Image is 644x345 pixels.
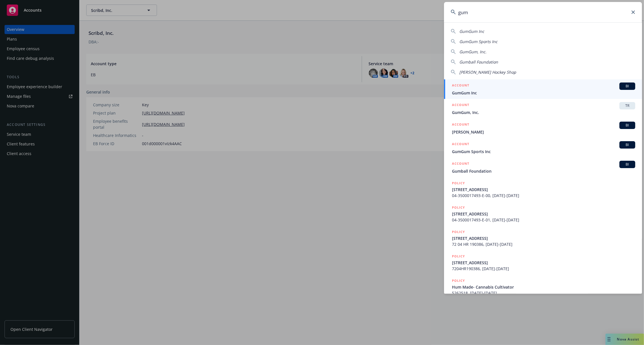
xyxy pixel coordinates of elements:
[452,260,635,266] span: [STREET_ADDRESS]
[452,266,635,272] span: 7204HR190386, [DATE]-[DATE]
[452,129,635,135] span: [PERSON_NAME]
[622,123,633,128] span: BI
[459,59,498,65] span: Gumball Foundation
[622,84,633,89] span: BI
[459,49,486,54] span: GumGum, Inc.
[452,192,635,198] span: 04-3500017493-E-00, [DATE]-[DATE]
[444,250,642,275] a: POLICY[STREET_ADDRESS]7204HR190386, [DATE]-[DATE]
[452,102,469,109] h5: ACCOUNT
[452,278,465,283] h5: POLICY
[444,118,642,138] a: ACCOUNTBI[PERSON_NAME]
[452,253,465,259] h5: POLICY
[452,90,635,96] span: GumGum Inc
[452,205,465,210] h5: POLICY
[452,141,469,148] h5: ACCOUNT
[459,29,484,34] span: GumGum Inc
[444,138,642,158] a: ACCOUNTBIGumGum Sports Inc
[444,2,642,22] input: Search...
[622,142,633,147] span: BI
[452,109,635,115] span: GumGum, Inc.
[452,229,465,235] h5: POLICY
[452,180,465,186] h5: POLICY
[452,284,635,290] span: Hum Made- Cannabis Cultivator
[444,202,642,226] a: POLICY[STREET_ADDRESS]04-3500017493-E-01, [DATE]-[DATE]
[444,158,642,177] a: ACCOUNTBIGumball Foundation
[444,226,642,250] a: POLICY[STREET_ADDRESS]72 04 HR 190386, [DATE]-[DATE]
[452,290,635,296] span: 5262518, [DATE]-[DATE]
[444,275,642,299] a: POLICYHum Made- Cannabis Cultivator5262518, [DATE]-[DATE]
[452,211,635,217] span: [STREET_ADDRESS]
[452,122,469,128] h5: ACCOUNT
[452,217,635,223] span: 04-3500017493-E-01, [DATE]-[DATE]
[452,187,635,192] span: [STREET_ADDRESS]
[444,99,642,118] a: ACCOUNTTRGumGum, Inc.
[452,82,469,89] h5: ACCOUNT
[452,161,469,168] h5: ACCOUNT
[622,103,633,108] span: TR
[444,177,642,202] a: POLICY[STREET_ADDRESS]04-3500017493-E-00, [DATE]-[DATE]
[452,168,635,174] span: Gumball Foundation
[452,241,635,247] span: 72 04 HR 190386, [DATE]-[DATE]
[452,149,635,154] span: GumGum Sports Inc
[459,39,497,44] span: GumGum Sports Inc
[444,79,642,99] a: ACCOUNTBIGumGum Inc
[452,235,635,241] span: [STREET_ADDRESS]
[622,162,633,167] span: BI
[459,69,516,75] span: [PERSON_NAME] Hockey Shop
